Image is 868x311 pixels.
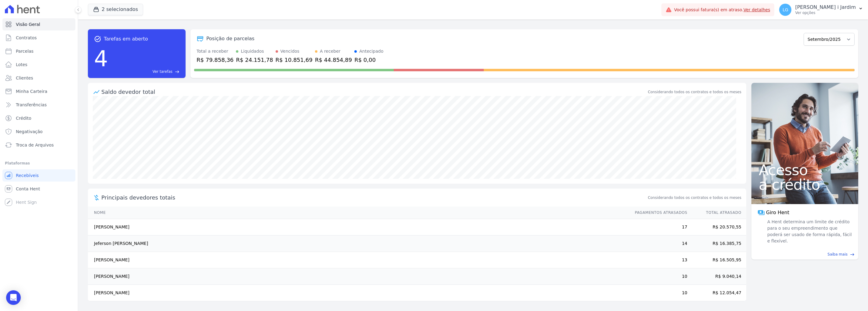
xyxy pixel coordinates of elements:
[629,219,688,235] td: 17
[88,268,629,285] td: [PERSON_NAME]
[16,186,40,192] span: Conta Hent
[2,45,75,57] a: Parcelas
[827,252,848,257] span: Saiba mais
[2,85,75,97] a: Minha Carteira
[629,252,688,268] td: 13
[688,268,746,285] td: R$ 9.040,14
[236,56,273,64] div: R$ 24.151,78
[88,285,629,301] td: [PERSON_NAME]
[104,35,148,43] span: Tarefas em aberto
[280,48,299,55] div: Vencidos
[688,207,746,219] th: Total Atrasado
[2,139,75,151] a: Troca de Arquivos
[629,285,688,301] td: 10
[795,10,856,15] p: Ver opções
[2,183,75,195] a: Conta Hent
[688,252,746,268] td: R$ 16.505,95
[101,88,647,96] div: Saldo devedor total
[16,35,37,41] span: Contratos
[88,252,629,268] td: [PERSON_NAME]
[2,112,75,124] a: Crédito
[2,169,75,182] a: Recebíveis
[197,56,233,64] div: R$ 79.858,36
[648,89,741,95] div: Considerando todos os contratos e todos os meses
[16,142,54,148] span: Troca de Arquivos
[197,48,233,55] div: Total a receber
[674,7,770,13] span: Você possui fatura(s) em atraso.
[94,35,101,43] span: task_alt
[6,290,21,305] div: Open Intercom Messenger
[2,32,75,44] a: Contratos
[755,252,855,257] a: Saiba mais east
[16,88,47,94] span: Minha Carteira
[320,48,341,55] div: A receber
[16,115,31,121] span: Crédito
[16,172,39,178] span: Recebíveis
[16,21,40,27] span: Visão Geral
[16,102,47,108] span: Transferências
[2,58,75,71] a: Lotes
[94,43,108,74] div: 4
[766,209,789,216] span: Giro Hent
[88,235,629,252] td: Jeferson [PERSON_NAME]
[16,129,43,135] span: Negativação
[110,69,179,74] a: Ver tarefas east
[206,35,255,42] div: Posição de parcelas
[241,48,264,55] div: Liquidados
[2,99,75,111] a: Transferências
[629,268,688,285] td: 10
[2,72,75,84] a: Clientes
[783,8,788,12] span: LG
[16,75,33,81] span: Clientes
[5,160,73,167] div: Plataformas
[359,48,383,55] div: Antecipado
[16,62,27,68] span: Lotes
[629,207,688,219] th: Pagamentos Atrasados
[795,4,856,10] p: [PERSON_NAME] i Jardim
[276,56,313,64] div: R$ 10.851,69
[766,219,852,244] span: A Hent determina um limite de crédito para o seu empreendimento que poderá ser usado de forma ráp...
[153,69,172,74] span: Ver tarefas
[101,193,647,202] span: Principais devedores totais
[315,56,352,64] div: R$ 44.854,89
[16,48,34,54] span: Parcelas
[759,177,851,192] span: a crédito
[759,163,851,177] span: Acesso
[774,1,868,18] button: LG [PERSON_NAME] i Jardim Ver opções
[648,195,741,200] span: Considerando todos os contratos e todos os meses
[88,207,629,219] th: Nome
[175,69,179,74] span: east
[88,4,143,15] button: 2 selecionados
[850,252,855,257] span: east
[629,235,688,252] td: 14
[354,56,383,64] div: R$ 0,00
[688,285,746,301] td: R$ 12.054,47
[688,235,746,252] td: R$ 16.385,75
[2,18,75,30] a: Visão Geral
[688,219,746,235] td: R$ 20.570,55
[743,7,770,12] a: Ver detalhes
[2,125,75,138] a: Negativação
[88,219,629,235] td: [PERSON_NAME]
